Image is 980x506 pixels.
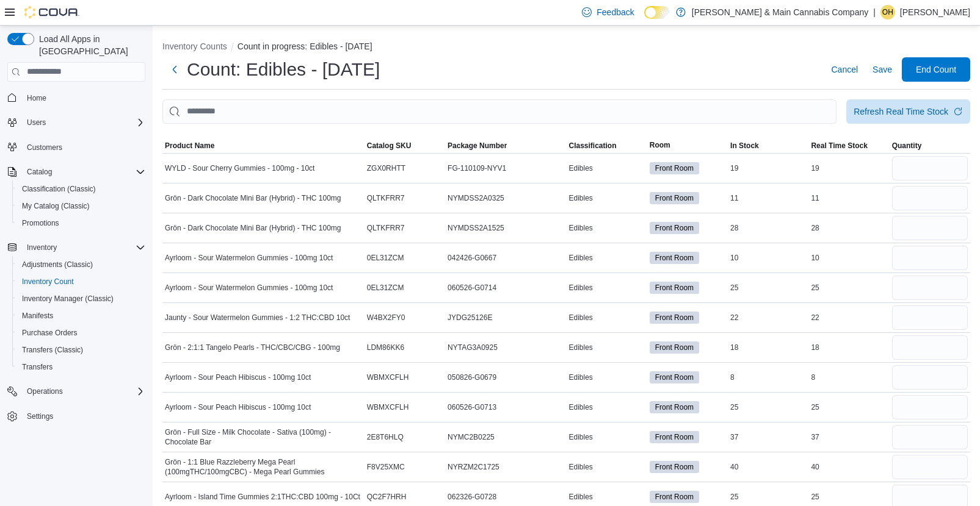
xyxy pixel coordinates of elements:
span: WBMXCFLH [367,402,409,412]
div: 40 [808,460,889,474]
span: Customers [27,143,62,152]
span: Edibles [568,432,592,442]
span: Edibles [568,372,592,382]
a: Transfers [17,360,57,374]
span: Inventory [27,243,57,252]
span: Real Time Stock [811,141,867,151]
button: Transfers (Classic) [12,341,150,358]
span: Front Room [655,223,694,233]
div: 25 [808,490,889,504]
a: Adjustments (Classic) [17,257,98,272]
button: Transfers [12,358,150,376]
span: Grön - 2:1:1 Tangelo Pearls - THC/CBC/CBG - 100mg [165,343,340,352]
span: Inventory Count [22,277,74,287]
span: Front Room [655,342,694,353]
div: 19 [728,161,808,176]
button: Users [2,114,150,131]
span: Grön - Full Size - Milk Chocolate - Sativa (100mg) - Chocolate Bar [165,427,362,447]
span: Settings [22,408,145,424]
span: Front Room [650,222,699,234]
span: Ayrloom - Sour Peach Hibiscus - 100mg 10ct [165,402,311,412]
span: Ayrloom - Sour Peach Hibiscus - 100mg 10ct [165,372,311,382]
a: Classification (Classic) [17,182,101,196]
span: Quantity [892,141,922,151]
button: Classification (Classic) [12,180,150,198]
span: Home [27,93,46,103]
div: 22 [808,310,889,325]
div: 11 [728,191,808,205]
span: Operations [27,387,63,396]
span: Front Room [650,252,699,264]
span: Package Number [448,141,507,151]
button: Inventory Count [12,273,150,290]
div: NYTAG3A0925 [445,340,566,355]
span: 2E8T6HLQ [367,432,404,442]
div: JYDG25126E [445,310,566,325]
div: 25 [808,400,889,415]
span: Catalog [27,167,52,177]
button: My Catalog (Classic) [12,198,150,215]
span: In Stock [730,141,759,151]
span: Front Room [655,163,694,174]
div: 18 [808,340,889,355]
span: Catalog SKU [367,141,412,151]
button: Count in progress: Edibles - [DATE] [238,41,372,51]
span: WYLD - Sour Cherry Gummies - 100mg - 10ct [165,163,314,173]
div: 11 [808,191,889,205]
div: 10 [728,251,808,265]
button: Inventory Counts [162,41,227,51]
span: Adjustments (Classic) [17,257,145,272]
button: Inventory Manager (Classic) [12,290,150,307]
span: Manifests [17,308,145,323]
span: Edibles [568,283,592,293]
div: NYRZM2C1725 [445,460,566,474]
button: Save [868,57,897,82]
div: 8 [728,370,808,385]
p: [PERSON_NAME] & Main Cannabis Company [692,5,868,20]
span: Promotions [22,218,59,228]
span: Edibles [568,402,592,412]
span: Settings [27,412,53,421]
button: Operations [22,384,68,399]
button: In Stock [728,138,808,153]
span: Jaunty - Sour Watermelon Gummies - 1:2 THC:CBD 10ct [165,313,350,322]
button: Operations [2,383,150,400]
a: Inventory Manager (Classic) [17,291,118,306]
span: Save [873,63,892,76]
span: Front Room [650,491,699,503]
span: Edibles [568,492,592,502]
span: Catalog [22,165,145,179]
div: NYMC2B0225 [445,430,566,444]
div: 25 [728,280,808,295]
span: W4BX2FY0 [367,313,405,322]
span: Manifests [22,311,53,321]
span: Edibles [568,253,592,263]
div: Refresh Real Time Stock [854,105,948,118]
div: 060526-G0714 [445,280,566,295]
span: Transfers [22,362,53,372]
button: Adjustments (Classic) [12,256,150,273]
span: Inventory Manager (Classic) [22,294,114,304]
span: My Catalog (Classic) [17,199,145,213]
span: My Catalog (Classic) [22,201,90,211]
span: Grön - Dark Chocolate Mini Bar (Hybrid) - THC 100mg [165,193,341,203]
input: This is a search bar. After typing your query, hit enter to filter the results lower in the page. [162,99,837,124]
div: 10 [808,251,889,265]
input: Dark Mode [644,6,670,19]
span: Promotions [17,216,145,230]
span: Edibles [568,223,592,233]
button: Quantity [890,138,970,153]
span: Edibles [568,193,592,203]
span: Cancel [831,63,858,76]
button: Refresh Real Time Stock [846,99,970,124]
button: Home [2,89,150,107]
div: 060526-G0713 [445,400,566,415]
button: Users [22,115,51,130]
span: Edibles [568,163,592,173]
span: Product Name [165,141,214,151]
div: 042426-G0667 [445,251,566,265]
span: Classification (Classic) [17,182,145,196]
div: 062326-G0728 [445,490,566,504]
span: Load All Apps in [GEOGRAPHIC_DATA] [34,33,145,57]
